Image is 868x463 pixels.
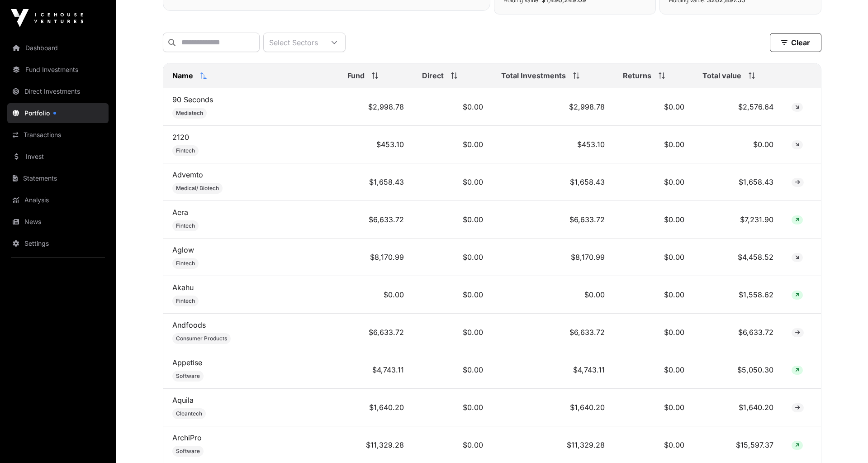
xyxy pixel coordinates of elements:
td: $1,658.43 [492,163,614,201]
td: $2,998.78 [492,88,614,126]
td: $0.00 [693,126,783,163]
td: $8,170.99 [492,239,614,276]
td: $453.10 [338,126,413,163]
span: Total value [702,70,741,81]
td: $0.00 [492,276,614,314]
a: Andfoods [172,320,206,329]
span: Software [176,372,200,380]
td: $0.00 [614,88,693,126]
td: $0.00 [413,126,493,163]
a: Dashboard [7,38,109,58]
span: Mediatech [176,110,203,117]
td: $2,998.78 [338,88,413,126]
td: $8,170.99 [338,239,413,276]
td: $0.00 [413,201,493,239]
a: Advemto [172,170,203,179]
td: $4,743.11 [338,351,413,389]
td: $6,633.72 [693,314,783,351]
span: Direct [422,70,444,81]
span: Fintech [176,222,195,229]
a: Transactions [7,125,109,145]
a: Direct Investments [7,81,109,101]
img: Icehouse Ventures Logo [11,9,83,27]
td: $0.00 [614,163,693,201]
a: Settings [7,234,109,253]
button: Clear [770,33,821,52]
td: $6,633.72 [492,201,614,239]
td: $4,458.52 [693,239,783,276]
td: $6,633.72 [338,201,413,239]
td: $0.00 [413,314,493,351]
td: $0.00 [614,314,693,351]
td: $0.00 [338,276,413,314]
td: $1,640.20 [338,389,413,426]
a: Aquila [172,396,194,405]
span: Name [172,70,193,81]
td: $5,050.30 [693,351,783,389]
iframe: Chat Widget [823,420,868,463]
td: $1,558.62 [693,276,783,314]
td: $1,640.20 [693,389,783,426]
span: Total Investments [501,70,566,81]
span: Fintech [176,147,195,154]
div: Select Sectors [264,33,323,52]
a: Statements [7,168,109,188]
td: $0.00 [413,163,493,201]
td: $1,658.43 [693,163,783,201]
a: Akahu [172,283,194,292]
td: $6,633.72 [492,314,614,351]
span: Fintech [176,260,195,267]
a: Analysis [7,190,109,210]
td: $0.00 [413,88,493,126]
a: Aglow [172,245,194,254]
td: $0.00 [614,389,693,426]
a: News [7,212,109,232]
td: $0.00 [413,389,493,426]
a: Fund Investments [7,60,109,80]
span: Medical/ Biotech [176,185,219,192]
td: $453.10 [492,126,614,163]
span: Software [176,448,200,455]
td: $0.00 [614,276,693,314]
span: Fund [347,70,365,81]
span: Consumer Products [176,335,227,342]
td: $1,640.20 [492,389,614,426]
a: Portfolio [7,103,109,123]
span: Fintech [176,297,195,305]
span: Returns [623,70,651,81]
td: $0.00 [614,126,693,163]
td: $0.00 [413,276,493,314]
td: $0.00 [413,239,493,276]
a: Invest [7,147,109,167]
td: $2,576.64 [693,88,783,126]
td: $1,658.43 [338,163,413,201]
td: $4,743.11 [492,351,614,389]
td: $0.00 [614,239,693,276]
a: ArchiPro [172,433,202,442]
td: $0.00 [614,201,693,239]
td: $6,633.72 [338,314,413,351]
span: Cleantech [176,410,202,417]
td: $0.00 [413,351,493,389]
td: $7,231.90 [693,201,783,239]
a: 2120 [172,133,189,142]
td: $0.00 [614,351,693,389]
a: Appetise [172,358,202,367]
a: Aera [172,208,188,217]
a: 90 Seconds [172,95,213,104]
